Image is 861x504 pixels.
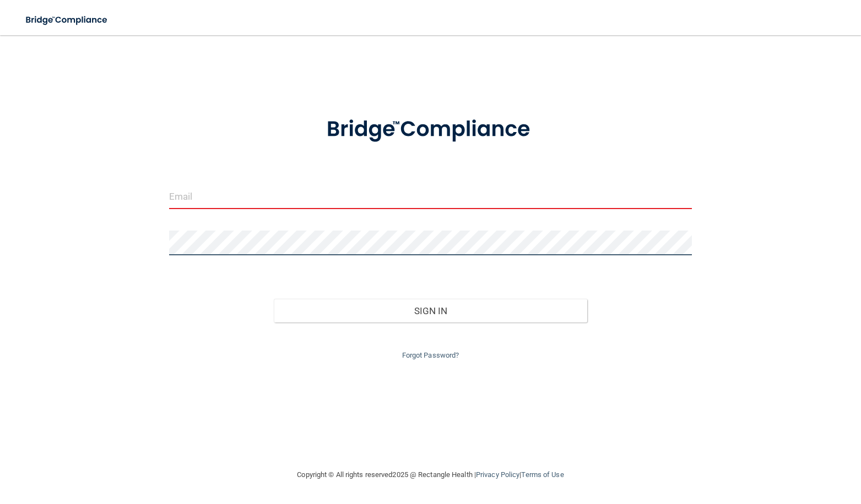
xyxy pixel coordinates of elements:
[169,184,692,209] input: Email
[274,299,587,323] button: Sign In
[476,470,519,479] a: Privacy Policy
[402,351,459,359] a: Forgot Password?
[670,426,848,470] iframe: Drift Widget Chat Controller
[17,9,118,31] img: bridge_compliance_login_screen.278c3ca4.svg
[230,457,632,492] div: Copyright © All rights reserved 2025 @ Rectangle Health | |
[304,101,557,158] img: bridge_compliance_login_screen.278c3ca4.svg
[521,470,564,479] a: Terms of Use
